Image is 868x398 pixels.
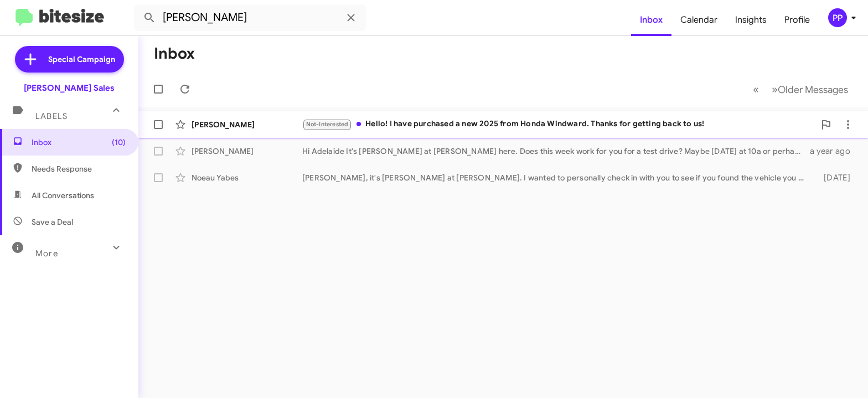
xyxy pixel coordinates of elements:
[192,146,302,157] div: [PERSON_NAME]
[32,190,94,201] span: All Conversations
[306,121,349,128] span: Not-Interested
[192,172,302,183] div: Noeau Yabes
[112,137,126,148] span: (10)
[809,146,859,157] div: a year ago
[753,82,759,96] span: «
[772,82,778,96] span: »
[134,4,366,31] input: Search
[726,4,776,36] a: Insights
[747,78,855,101] nav: Page navigation example
[631,4,671,36] a: Inbox
[32,137,126,148] span: Inbox
[819,8,856,27] button: PP
[35,111,68,121] span: Labels
[154,45,195,63] h1: Inbox
[776,4,819,36] a: Profile
[48,54,115,65] span: Special Campaign
[32,216,73,228] span: Save a Deal
[302,118,815,131] div: Hello! I have purchased a new 2025 from Honda Windward. Thanks for getting back to us!
[35,249,58,259] span: More
[302,172,809,183] div: [PERSON_NAME], it's [PERSON_NAME] at [PERSON_NAME]. I wanted to personally check in with you to s...
[828,8,847,27] div: PP
[32,163,126,174] span: Needs Response
[765,78,855,101] button: Next
[24,82,115,94] div: [PERSON_NAME] Sales
[778,84,848,96] span: Older Messages
[192,119,302,130] div: [PERSON_NAME]
[15,46,124,73] a: Special Campaign
[302,146,809,157] div: Hi Adelaide It's [PERSON_NAME] at [PERSON_NAME] here. Does this week work for you for a test driv...
[671,4,726,36] a: Calendar
[809,172,859,183] div: [DATE]
[746,78,766,101] button: Previous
